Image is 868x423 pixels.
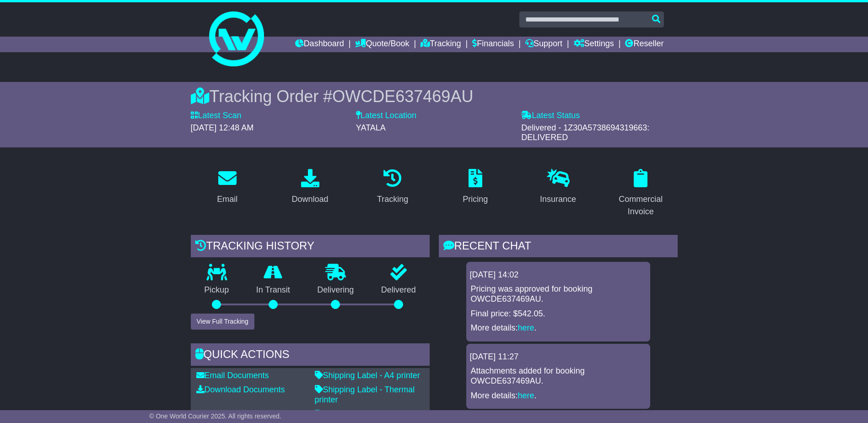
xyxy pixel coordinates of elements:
a: Settings [574,37,614,52]
div: Quick Actions [191,343,430,368]
div: Tracking [377,193,408,206]
label: Latest Scan [191,111,242,121]
a: Quote/Book [355,37,409,52]
a: Reseller [625,37,663,52]
a: Support [525,37,562,52]
a: Email [211,166,243,209]
a: Tracking [371,166,414,209]
a: Pricing [457,166,494,209]
p: In Transit [243,285,304,295]
div: [DATE] 11:27 [470,352,647,362]
label: Latest Location [356,111,416,121]
a: Commercial Invoice [604,166,678,221]
p: Pickup [191,285,243,295]
a: Download [286,166,334,209]
p: Final price: $542.05. [471,309,646,319]
a: Download Documents [196,385,285,394]
p: More details: . [471,391,646,401]
p: Attachments added for booking OWCDE637469AU. [471,366,646,386]
a: Email Documents [196,371,269,380]
a: Shipping Label - Thermal printer [315,385,415,404]
div: Insurance [540,193,576,206]
a: here [518,391,534,400]
p: Delivered [367,285,430,295]
div: RECENT CHAT [439,235,678,260]
label: Latest Status [521,111,580,121]
a: Shipping Label - A4 printer [315,371,420,380]
p: Pricing was approved for booking OWCDE637469AU. [471,284,646,304]
div: Pricing [463,193,488,206]
a: Original Address Label [315,410,404,419]
a: Dashboard [295,37,344,52]
div: Download [291,193,328,206]
a: Financials [472,37,514,52]
div: Tracking history [191,235,430,260]
a: Tracking [421,37,461,52]
div: Commercial Invoice [610,193,672,218]
p: More details: . [471,323,646,333]
a: Insurance [534,166,582,209]
div: Email [217,193,237,206]
div: [DATE] 14:02 [470,270,647,280]
span: [DATE] 12:48 AM [191,123,254,132]
span: OWCDE637469AU [332,87,473,106]
p: Delivering [304,285,368,295]
div: Tracking Order # [191,87,678,106]
span: Delivered - 1Z30A5738694319663: DELIVERED [521,123,649,142]
a: here [518,323,534,332]
button: View Full Tracking [191,314,254,330]
span: © One World Courier 2025. All rights reserved. [149,412,281,420]
span: YATALA [356,123,386,132]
